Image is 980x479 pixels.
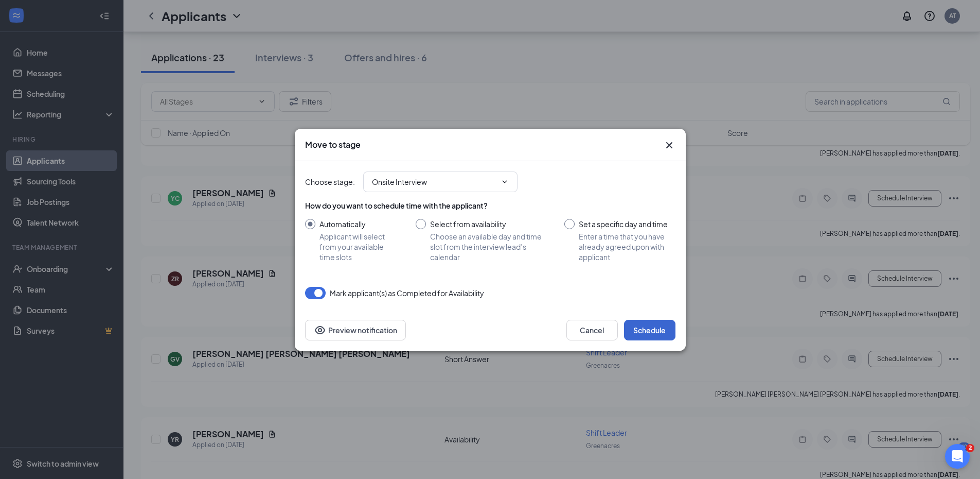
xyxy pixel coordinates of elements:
button: Preview notificationEye [305,320,406,340]
span: 2 [966,444,974,452]
svg: Eye [314,324,326,336]
button: Close [663,139,675,151]
div: How do you want to schedule time with the applicant? [305,200,675,211]
h3: Move to stage [305,139,361,150]
span: Mark applicant(s) as Completed for Availability [330,287,484,299]
button: Schedule [624,320,675,340]
svg: ChevronDown [501,178,509,186]
svg: Cross [663,139,675,151]
button: Cancel [566,320,618,340]
iframe: Intercom live chat [945,444,970,469]
span: Choose stage : [305,176,355,187]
